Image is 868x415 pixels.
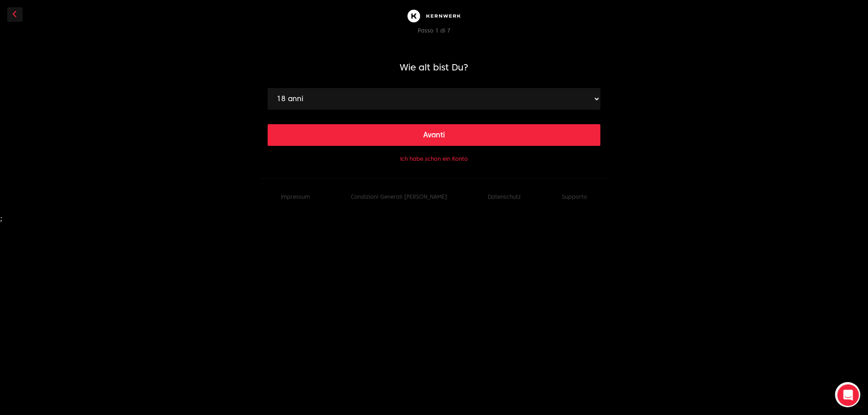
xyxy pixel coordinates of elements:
[562,193,587,201] button: Supporto
[488,193,521,200] a: Datenschutz
[400,155,468,162] font: Ich habe schon ein Konto
[837,384,859,406] iframe: Chat intercom in diretta
[281,193,310,200] a: Impressum
[400,155,468,163] button: Ich habe schon ein Konto
[423,131,445,139] font: Avanti
[400,62,468,73] font: Wie alt bist Du?
[351,193,447,200] a: Condizioni Generali [PERSON_NAME]
[268,124,600,146] button: Avanti
[418,27,450,34] font: Passo 1 di 7
[835,382,860,407] iframe: Intercom live chat Discovery-Launcher
[405,7,463,25] img: Kernwerk®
